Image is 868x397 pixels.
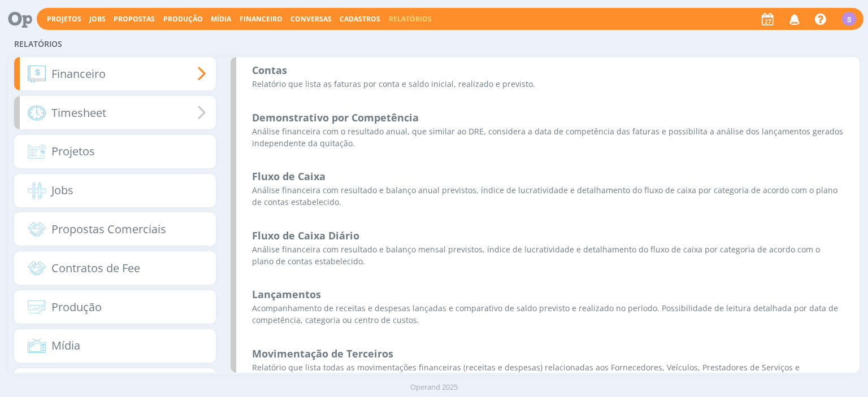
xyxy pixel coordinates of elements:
a: ContasRelatório que lista as faturas por conta e saldo inicial, realizado e previsto. [231,57,860,104]
div: S [842,12,856,26]
a: Jobs [89,14,106,24]
span: Contratos de Fee [51,260,140,277]
img: relat-deals.png [28,259,46,277]
p: Análise financeira com resultado e balanço anual previstos, índice de lucratividade e detalhament... [252,184,844,208]
p: Análise financeira com resultado e balanço mensal previstos, índice de lucratividade e detalhamen... [252,243,844,267]
a: Projetos [47,14,81,24]
button: S [841,9,857,29]
p: Relatório que lista todas as movimentações financeiras (receitas e despesas) relacionadas aos For... [252,361,844,385]
b: Demonstrativo por Competência [252,111,419,124]
p: Relatório que lista as faturas por conta e saldo inicial, realizado e previsto. [252,78,844,90]
span: Propostas Comerciais [51,221,166,238]
img: relat-financial.png [28,65,46,83]
a: Fluxo de Caixa DiárioAnálise financeira com resultado e balanço mensal previstos, índice de lucra... [231,223,860,282]
b: Contas [252,63,287,77]
button: Jobs [86,15,109,24]
b: Fluxo de Caixa Diário [252,229,359,242]
span: Financeiro [240,14,283,24]
span: Cadastros [340,14,380,24]
a: Mídia [211,14,231,24]
span: Produção [51,299,102,316]
b: Fluxo de Caixa [252,169,325,183]
img: relat-deals.png [28,220,46,238]
a: Demonstrativo por CompetênciaAnálise financeira com o resultado anual, que similar ao DRE, consid... [231,104,860,164]
a: Relatórios [389,14,432,24]
span: Financeiro [51,66,106,82]
button: Propostas [110,15,158,24]
img: relat-media.png [28,337,46,355]
span: Timesheet [51,104,106,121]
a: Conversas [290,14,332,24]
span: Projetos [51,143,95,160]
button: Produção [160,15,206,24]
button: Conversas [287,15,335,24]
button: Cadastros [336,15,384,24]
img: relat-production.png [28,300,46,313]
button: Financeiro [236,15,286,24]
span: Relatórios [14,40,62,49]
a: Produção [163,14,203,24]
span: Mídia [51,337,80,354]
img: relat-timesheet.png [28,104,46,122]
b: Movimentação de Terceiros [252,347,393,360]
img: relat-jobs.png [28,182,46,199]
a: Fluxo de CaixaAnálise financeira com resultado e balanço anual previstos, índice de lucratividade... [231,163,860,223]
button: Relatórios [385,15,435,24]
img: relat-project.png [28,145,46,159]
span: Jobs [51,182,73,199]
button: Mídia [207,15,235,24]
b: Lançamentos [252,287,321,301]
button: Projetos [44,15,85,24]
a: LançamentosAcompanhamento de receitas e despesas lançadas e comparativo de saldo previsto e reali... [231,282,860,341]
span: Propostas [114,14,155,24]
p: Acompanhamento de receitas e despesas lançadas e comparativo de saldo previsto e realizado no per... [252,302,844,326]
p: Análise financeira com o resultado anual, que similar ao DRE, considera a data de competência das... [252,125,844,149]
